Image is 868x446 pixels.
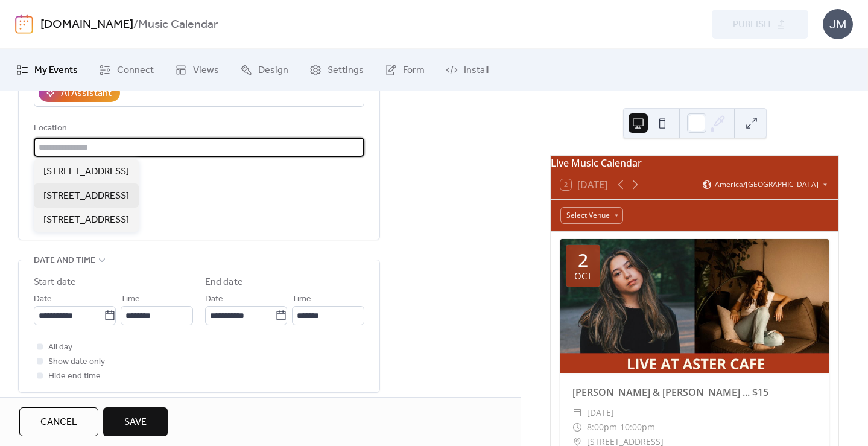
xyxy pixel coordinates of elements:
span: Time [292,292,311,307]
div: ​ [572,420,582,435]
span: [STREET_ADDRESS] [43,213,129,228]
button: Cancel [19,407,98,436]
span: Connect [117,63,154,78]
div: JM [823,9,853,39]
span: Date and time [34,253,95,268]
a: Connect [90,54,163,86]
b: / [133,13,138,36]
span: My Events [34,63,78,78]
a: Design [231,54,297,86]
span: Settings [328,63,364,78]
div: AI Assistant [61,86,112,101]
span: All day [48,340,72,355]
span: Time [121,292,140,307]
div: ​ [572,406,582,420]
span: 10:00pm [620,420,655,435]
a: My Events [7,54,87,86]
span: [DATE] [587,406,614,420]
a: [DOMAIN_NAME] [40,13,133,36]
span: Design [258,63,288,78]
span: [STREET_ADDRESS] [43,165,129,179]
a: Settings [300,54,373,86]
img: logo [15,14,33,34]
a: Form [376,54,434,86]
div: End date [205,275,243,290]
div: 2 [578,251,588,269]
span: Views [193,63,219,78]
button: Save [103,407,168,436]
span: Install [464,63,489,78]
button: AI Assistant [39,84,120,102]
a: Install [437,54,498,86]
span: Date [34,292,52,307]
div: Start date [34,275,76,290]
span: Hide end time [48,369,101,384]
span: Form [403,63,425,78]
span: Cancel [40,415,77,430]
span: Save [124,415,147,430]
span: Date [205,292,223,307]
div: Live Music Calendar [551,156,838,170]
span: 8:00pm [587,420,617,435]
div: Oct [574,272,592,281]
span: America/[GEOGRAPHIC_DATA] [715,181,819,188]
span: [STREET_ADDRESS] [43,189,129,203]
div: Location [34,121,362,136]
a: [PERSON_NAME] & [PERSON_NAME] ... $15 [572,386,768,399]
a: Views [166,54,228,86]
span: Show date only [48,355,105,369]
span: - [617,420,620,435]
b: Music Calendar [138,13,218,36]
